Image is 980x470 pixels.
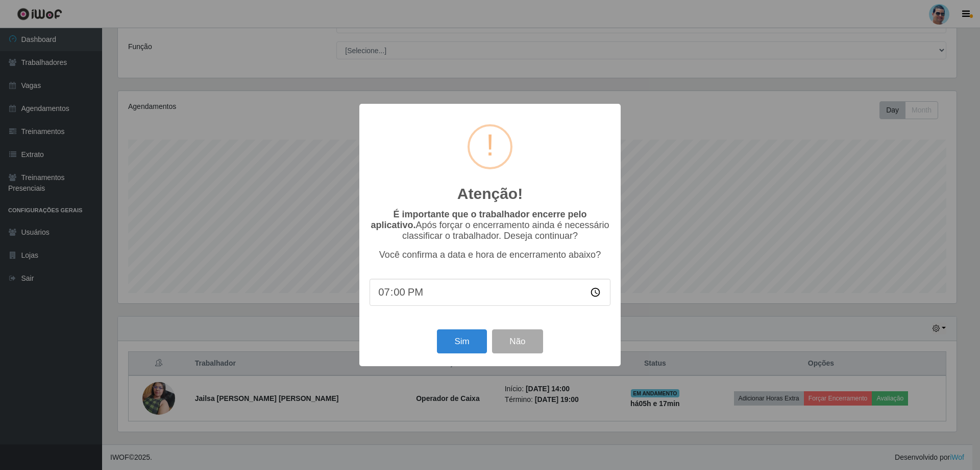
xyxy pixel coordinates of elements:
p: Você confirma a data e hora de encerramento abaixo? [370,250,610,260]
p: Após forçar o encerramento ainda é necessário classificar o trabalhador. Deseja continuar? [370,209,610,241]
button: Sim [437,329,486,353]
h2: Atenção! [457,185,523,203]
button: Não [492,329,543,353]
b: É importante que o trabalhador encerre pelo aplicativo. [371,209,586,230]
